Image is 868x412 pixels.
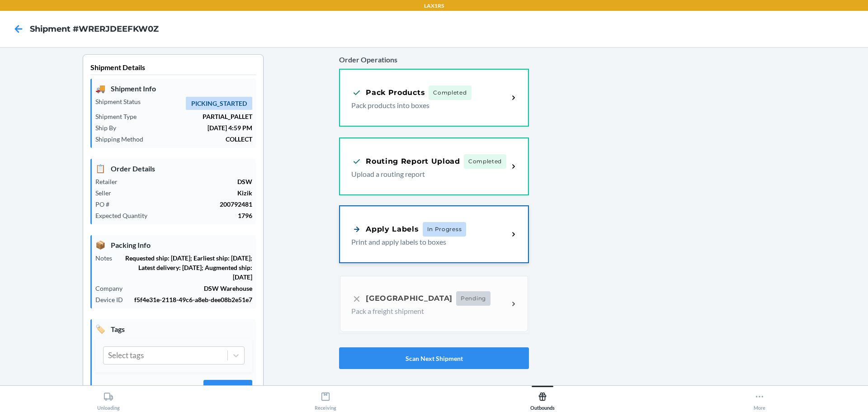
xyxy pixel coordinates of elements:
h4: Shipment #WRERJDEEFKW0Z [30,23,159,35]
p: [DATE] 4:59 PM [123,123,252,133]
p: Pack products into boxes [351,100,501,111]
p: Retailer [95,177,125,186]
p: Upload a routing report [351,169,501,180]
div: Unloading [97,388,120,411]
button: Receiving [217,386,434,411]
p: COLLECT [151,134,252,144]
span: PICKING_STARTED [186,97,252,110]
span: 📦 [95,239,105,251]
p: Device ID [95,295,130,304]
button: More [651,386,868,411]
div: Routing Report Upload [351,156,460,167]
span: Completed [429,85,471,100]
span: In Progress [423,222,467,237]
p: Kizik [118,188,252,198]
p: Requested ship: [DATE]; Earliest ship: [DATE]; Latest delivery: [DATE]; Augmented ship: [DATE] [119,253,252,282]
p: Company [95,284,130,293]
p: Tags [95,323,252,335]
p: 200792481 [117,199,252,209]
p: Shipment Info [95,82,252,95]
div: Select tags [108,350,144,361]
p: Expected Quantity [95,211,155,220]
p: Seller [95,188,118,198]
span: 🏷️ [95,323,105,335]
span: 📋 [95,162,105,175]
p: PARTIAL_PALLET [144,112,252,121]
p: DSW Warehouse [130,284,252,293]
div: Outbounds [530,388,555,411]
div: Receiving [315,388,336,411]
p: Shipment Status [95,97,148,106]
a: Routing Report UploadCompletedUpload a routing report [339,137,529,195]
span: Completed [464,154,506,169]
a: Apply LabelsIn ProgressPrint and apply labels to boxes [339,205,529,263]
div: Pack Products [351,87,425,98]
p: Order Operations [339,54,529,65]
p: Shipment Type [95,112,144,121]
p: Packing Info [95,239,252,251]
p: Ship By [95,123,123,133]
span: 🚚 [95,82,105,95]
p: DSW [125,177,252,186]
p: 1796 [155,211,252,220]
button: Submit Tags [203,380,252,402]
button: Outbounds [434,386,651,411]
p: Notes [95,253,119,263]
p: f5f4e31e-2118-49c6-a8eb-dee08b2e51e7 [130,295,252,304]
p: LAX1RS [424,2,444,10]
p: Order Details [95,162,252,175]
a: Pack ProductsCompletedPack products into boxes [339,69,529,127]
p: Print and apply labels to boxes [351,237,501,247]
p: Shipping Method [95,134,151,144]
div: Apply Labels [351,223,419,235]
button: Scan Next Shipment [339,347,529,369]
p: PO # [95,199,117,209]
p: Shipment Details [90,62,256,75]
div: More [754,388,765,411]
